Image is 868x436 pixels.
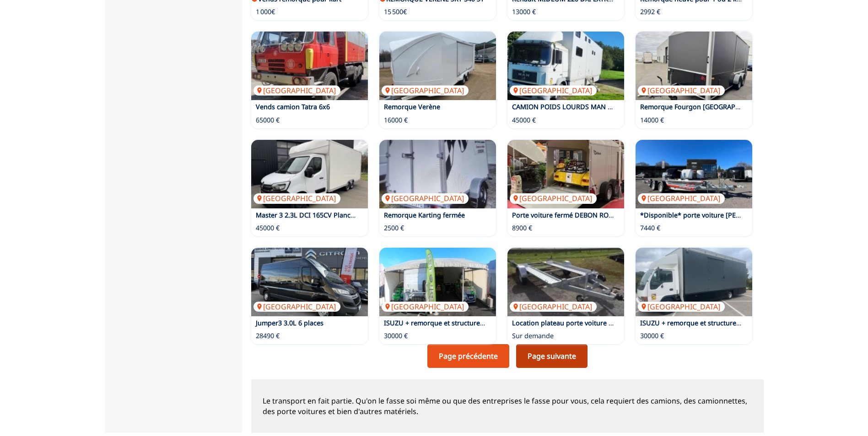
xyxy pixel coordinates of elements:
img: Remorque Verène [379,32,496,100]
a: ISUZU + remorque et structure idéale pour deux autos[GEOGRAPHIC_DATA] [379,248,496,316]
p: Sur demande [512,331,554,340]
p: 28490 € [256,331,280,340]
a: Vends camion Tatra 6x6 [256,102,330,111]
a: Vends camion Tatra 6x6[GEOGRAPHIC_DATA] [251,32,368,100]
a: Location plateau porte voiture simple essieux [512,319,654,327]
p: [GEOGRAPHIC_DATA] [638,193,725,203]
a: Remorque Fourgon Black Castle[GEOGRAPHIC_DATA] [636,32,752,100]
p: 13000 € [512,7,536,16]
p: [GEOGRAPHIC_DATA] [510,85,597,96]
a: ISUZU + remorque et structure idéale pour deux autos [384,319,554,327]
p: [GEOGRAPHIC_DATA] [253,302,340,312]
a: Location plateau porte voiture simple essieux[GEOGRAPHIC_DATA] [507,248,624,316]
img: ISUZU + remorque et structure idéale pour deux autos [379,248,496,316]
img: CAMION POIDS LOURDS MAN VASP aménagé et atelier [507,32,624,100]
a: Remorque Karting fermée[GEOGRAPHIC_DATA] [379,140,496,208]
a: Page précédente [427,344,509,368]
p: [GEOGRAPHIC_DATA] [253,85,340,96]
a: CAMION POIDS LOURDS MAN VASP aménagé et atelier[GEOGRAPHIC_DATA] [507,32,624,100]
p: 1 000€ [256,7,275,16]
p: 16000 € [384,116,408,125]
p: 8900 € [512,223,532,233]
img: Vends camion Tatra 6x6 [251,32,368,100]
img: ISUZU + remorque et structure idéale pour deux autos [636,248,752,316]
a: *Disponible* porte voiture [PERSON_NAME] A-transporter 5.0 x 2.0 [640,211,849,219]
p: 30000 € [640,331,664,340]
p: 65000 € [256,116,280,125]
p: [GEOGRAPHIC_DATA] [638,85,725,96]
p: 2500 € [384,223,404,233]
img: Remorque Fourgon Black Castle [636,32,752,100]
img: Remorque Karting fermée [379,140,496,208]
a: Master 3 2.3L DCI 165CV Plancher Cabine avec [PERSON_NAME] [256,211,453,219]
a: Remorque Fourgon [GEOGRAPHIC_DATA] [640,102,768,111]
a: Page suivante [516,344,588,368]
p: [GEOGRAPHIC_DATA] [382,193,469,203]
a: Porte voiture fermé DEBON ROADSTER 700 idéal petites autos[GEOGRAPHIC_DATA] [507,140,624,208]
p: 14000 € [640,116,664,125]
a: Master 3 2.3L DCI 165CV Plancher Cabine avec Hayon[GEOGRAPHIC_DATA] [251,140,368,208]
p: [GEOGRAPHIC_DATA] [382,85,469,96]
p: 30000 € [384,331,408,340]
p: 45000 € [256,223,280,233]
a: Remorque Karting fermée [384,211,465,219]
a: Porte voiture fermé DEBON ROADSTER 700 idéal petites autos [512,211,705,219]
p: [GEOGRAPHIC_DATA] [510,193,597,203]
img: Jumper3 3.0L 6 places [251,248,368,316]
a: ISUZU + remorque et structure idéale pour deux autos[GEOGRAPHIC_DATA] [636,248,752,316]
p: [GEOGRAPHIC_DATA] [253,193,340,203]
a: CAMION POIDS LOURDS MAN VASP aménagé et atelier [512,102,683,111]
p: 2992 € [640,7,660,16]
img: Porte voiture fermé DEBON ROADSTER 700 idéal petites autos [507,140,624,208]
p: 7440 € [640,223,660,233]
p: [GEOGRAPHIC_DATA] [638,302,725,312]
a: Remorque Verène[GEOGRAPHIC_DATA] [379,32,496,100]
p: [GEOGRAPHIC_DATA] [510,302,597,312]
img: Master 3 2.3L DCI 165CV Plancher Cabine avec Hayon [251,140,368,208]
a: Jumper3 3.0L 6 places [256,319,323,327]
p: 45000 € [512,116,536,125]
img: *Disponible* porte voiture BRIAN JAMES A-transporter 5.0 x 2.0 [636,140,752,208]
a: *Disponible* porte voiture BRIAN JAMES A-transporter 5.0 x 2.0[GEOGRAPHIC_DATA] [636,140,752,208]
a: Jumper3 3.0L 6 places[GEOGRAPHIC_DATA] [251,248,368,316]
p: [GEOGRAPHIC_DATA] [382,302,469,312]
p: Le transport en fait partie. Qu'on le fasse soi même ou que des entreprises le fasse pour vous, c... [263,396,752,416]
a: Remorque Verène [384,102,440,111]
p: 15 500€ [384,7,407,16]
a: ISUZU + remorque et structure idéale pour deux autos [640,319,810,327]
img: Location plateau porte voiture simple essieux [507,248,624,316]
